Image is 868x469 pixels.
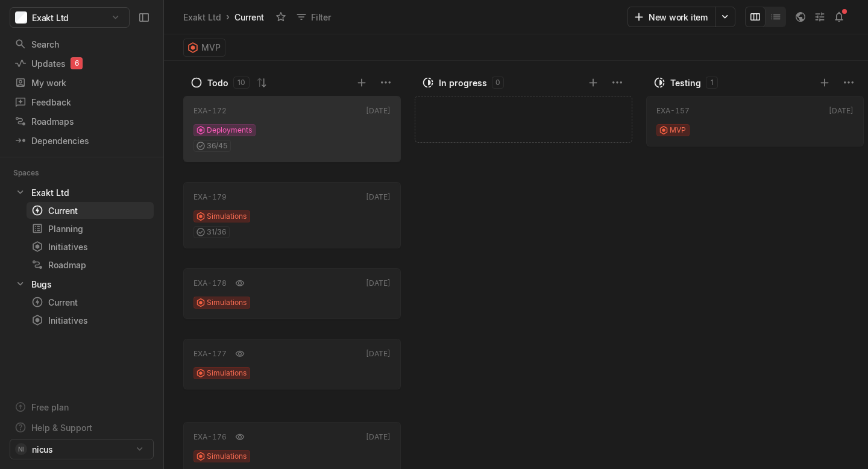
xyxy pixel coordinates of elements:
div: [DATE] [366,432,391,442]
span: Simulations [207,211,247,222]
div: EXA-179 [193,192,227,203]
div: Spaces [13,167,54,179]
div: Free plan [31,401,69,414]
div: EXA-177[DATE]Simulations [183,335,401,393]
div: EXA-176 [193,432,227,442]
div: Initiatives [31,314,149,327]
a: Exakt Ltd [10,184,154,201]
div: Todo [207,77,228,89]
a: Current [27,294,154,310]
button: Exakt Ltd [10,7,130,28]
div: Feedback [14,96,149,109]
div: Roadmaps [14,115,149,128]
span: MVP [670,125,686,136]
a: Dependencies [10,131,154,150]
div: › [226,11,230,23]
span: MVP [201,39,221,56]
div: [DATE] [366,348,391,359]
div: EXA-157 [656,105,690,116]
div: Search [14,38,149,51]
div: In progress [439,77,487,89]
span: Simulations [207,368,247,379]
a: Updates6 [10,54,154,72]
div: Initiatives [31,241,149,253]
div: EXA-172[DATE]Deployments36/45 [183,92,401,166]
a: Roadmap [27,256,154,273]
div: EXA-172 [193,105,227,116]
div: [DATE] [366,192,391,203]
div: grid [183,92,406,469]
div: board and list toggle [745,7,786,27]
a: EXA-157[DATE]MVP [646,96,864,146]
a: Exakt Ltd [181,9,224,25]
div: EXA-177 [193,348,227,359]
div: Exakt Ltd [31,186,69,199]
div: 6 [71,57,83,69]
a: Planning [27,220,154,237]
a: My work [10,74,154,92]
a: Initiatives [27,238,154,255]
div: [DATE] [829,105,854,116]
div: Current [232,9,266,25]
a: Initiatives [27,312,154,329]
div: 1 [706,77,718,89]
div: EXA-157[DATE]MVP [646,92,864,150]
div: Planning [31,222,149,235]
button: NInicus [10,439,154,459]
span: 36 / 45 [207,140,227,151]
div: Current [31,296,149,309]
div: EXA-178[DATE]Simulations [183,265,401,323]
a: EXA-178[DATE]Simulations [183,268,401,319]
div: Dependencies [14,134,149,147]
div: Exakt Ltd [183,11,221,24]
div: grid [415,92,638,469]
a: EXA-179[DATE]Simulations31/36 [183,182,401,248]
button: Filter [291,7,338,27]
span: nicus [32,443,53,456]
a: Roadmaps [10,112,154,130]
span: NI [18,443,24,455]
a: EXA-172[DATE]Deployments36/45 [183,96,401,162]
div: Bugs [31,278,52,291]
a: EXA-177[DATE]Simulations [183,339,401,389]
a: Bugs [10,275,154,292]
button: New work item [627,7,715,27]
div: EXA-179[DATE]Simulations31/36 [183,178,401,252]
a: Free plan [10,398,154,416]
span: Exakt Ltd [32,11,69,24]
span: Simulations [207,451,247,462]
div: Help & Support [31,421,92,434]
div: Updates [14,57,149,70]
a: Current [27,202,154,219]
div: Testing [670,77,701,89]
div: Current [31,204,149,217]
a: Search [10,35,154,53]
span: 31 / 36 [207,227,226,238]
div: EXA-178 [193,278,227,289]
a: Feedback [10,93,154,111]
div: [DATE] [366,278,391,289]
div: Roadmap [31,259,149,271]
button: Change to mode board_view [745,7,766,27]
span: Simulations [207,297,247,308]
button: Change to mode list_view [766,7,786,27]
div: 10 [233,77,250,89]
div: 0 [492,77,504,89]
span: Deployments [207,125,252,136]
div: [DATE] [366,105,391,116]
div: My work [14,77,149,89]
